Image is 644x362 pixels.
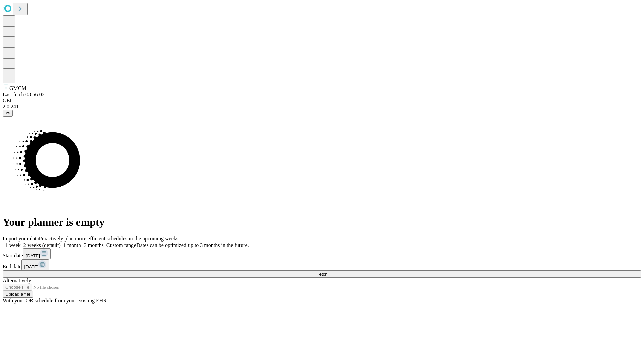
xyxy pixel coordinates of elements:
[3,236,39,241] span: Import your data
[5,242,21,248] span: 1 week
[9,85,26,91] span: GMCM
[3,110,13,117] button: @
[5,111,10,116] span: @
[21,259,49,270] button: [DATE]
[3,298,107,303] span: With your OR schedule from your existing EHR
[3,259,641,270] div: End date
[106,242,136,248] span: Custom range
[3,291,33,298] button: Upload a file
[39,236,180,241] span: Proactively plan more efficient schedules in the upcoming weeks.
[23,248,51,259] button: [DATE]
[316,271,327,277] span: Fetch
[3,248,641,259] div: Start date
[3,216,641,228] h1: Your planner is empty
[26,253,40,258] span: [DATE]
[23,242,61,248] span: 2 weeks (default)
[3,92,45,97] span: Last fetch: 08:56:02
[3,104,641,110] div: 2.0.241
[3,270,641,278] button: Fetch
[84,242,104,248] span: 3 months
[3,278,31,283] span: Alternatively
[63,242,81,248] span: 1 month
[3,98,641,104] div: GEI
[136,242,249,248] span: Dates can be optimized up to 3 months in the future.
[24,264,38,269] span: [DATE]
